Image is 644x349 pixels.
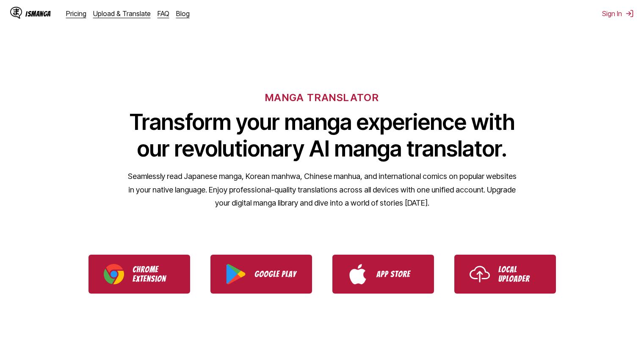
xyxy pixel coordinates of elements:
a: Upload & Translate [93,9,151,18]
img: Sign out [625,9,634,18]
button: Sign In [602,9,634,18]
img: Chrome logo [104,264,124,284]
p: Chrome Extension [133,265,175,283]
a: IsManga LogoIsManga [10,7,66,20]
img: Upload icon [470,264,490,284]
p: App Store [376,269,419,279]
div: IsManga [25,10,51,18]
img: Google Play logo [226,264,246,284]
p: Google Play [254,269,297,279]
a: Pricing [66,9,86,18]
p: Local Uploader [498,265,541,283]
h6: MANGA TRANSLATOR [265,91,379,104]
a: Download IsManga from Google Play [210,255,312,294]
img: IsManga Logo [10,7,22,19]
a: Use IsManga Local Uploader [454,255,556,294]
a: Download IsManga from App Store [332,255,434,294]
a: FAQ [158,9,169,18]
a: Blog [176,9,190,18]
a: Download IsManga Chrome Extension [88,255,190,294]
p: Seamlessly read Japanese manga, Korean manhwa, Chinese manhua, and international comics on popula... [127,170,517,210]
img: App Store logo [348,264,368,284]
h1: Transform your manga experience with our revolutionary AI manga translator. [127,109,517,162]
